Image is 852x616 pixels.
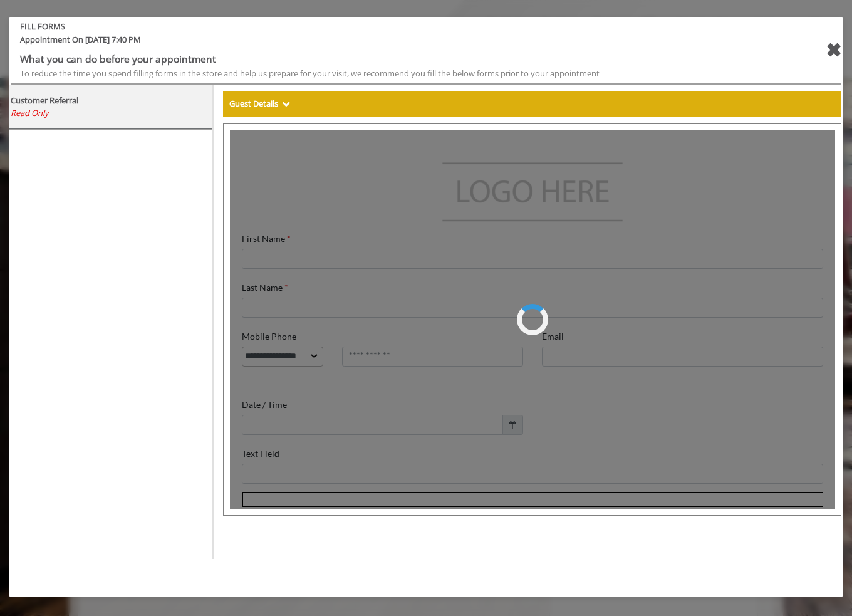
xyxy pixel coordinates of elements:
[11,107,49,118] span: Read Only
[223,123,842,516] iframe: formsViewWeb
[11,20,771,33] b: FILL FORMS
[11,95,78,106] b: Customer Referral
[11,33,771,51] span: Appointment On [DATE] 7:40 PM
[20,52,216,66] b: What you can do before your appointment
[229,98,278,109] b: Guest Details
[282,98,290,109] span: Show
[223,91,842,117] div: Guest Details Show
[20,67,762,80] div: To reduce the time you spend filling forms in the store and help us prepare for your visit, we re...
[826,35,841,65] div: close forms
